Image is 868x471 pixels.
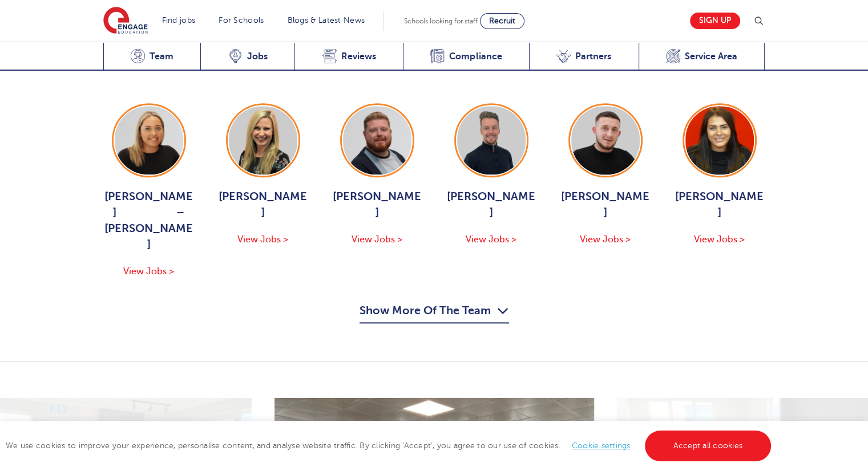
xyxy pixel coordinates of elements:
[690,13,740,29] a: Sign up
[575,51,611,62] span: Partners
[294,43,403,71] a: Reviews
[229,106,297,174] img: Bridget Hicks
[449,51,502,62] span: Compliance
[571,106,640,181] img: Lenny Farhall
[217,189,309,221] span: [PERSON_NAME]
[237,234,288,245] span: View Jobs >
[150,51,173,62] span: Team
[123,266,174,277] span: View Jobs >
[639,43,765,71] a: Service Area
[341,51,376,62] span: Reviews
[529,43,639,71] a: Partners
[457,106,526,174] img: Craig Manley
[103,43,201,71] a: Team
[217,103,309,247] a: [PERSON_NAME] View Jobs >
[115,106,183,174] img: Hadleigh Thomas – Moore
[446,189,537,221] span: [PERSON_NAME]
[489,17,515,25] span: Recruit
[219,16,264,25] a: For Schools
[332,189,423,221] span: [PERSON_NAME]
[446,103,537,247] a: [PERSON_NAME] View Jobs >
[685,106,754,180] img: Elisha Grillo
[103,189,195,253] span: [PERSON_NAME] – [PERSON_NAME]
[560,103,651,247] a: [PERSON_NAME] View Jobs >
[674,103,765,247] a: [PERSON_NAME] View Jobs >
[480,13,524,29] a: Recruit
[288,16,365,25] a: Blogs & Latest News
[6,441,774,450] span: We use cookies to improve your experience, personalise content, and analyse website traffic. By c...
[694,234,745,245] span: View Jobs >
[403,43,529,71] a: Compliance
[200,43,294,71] a: Jobs
[685,51,737,62] span: Service Area
[572,441,631,450] a: Cookie settings
[332,103,423,247] a: [PERSON_NAME] View Jobs >
[162,16,196,25] a: Find jobs
[103,7,148,35] img: Engage Education
[466,234,516,245] span: View Jobs >
[404,17,478,25] span: Schools looking for staff
[674,189,765,221] span: [PERSON_NAME]
[352,234,402,245] span: View Jobs >
[247,51,268,62] span: Jobs
[343,106,411,174] img: Charlie Muir
[645,431,772,461] a: Accept all cookies
[580,234,631,245] span: View Jobs >
[360,302,509,323] button: Show More Of The Team
[560,189,651,221] span: [PERSON_NAME]
[103,103,195,279] a: [PERSON_NAME] – [PERSON_NAME] View Jobs >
